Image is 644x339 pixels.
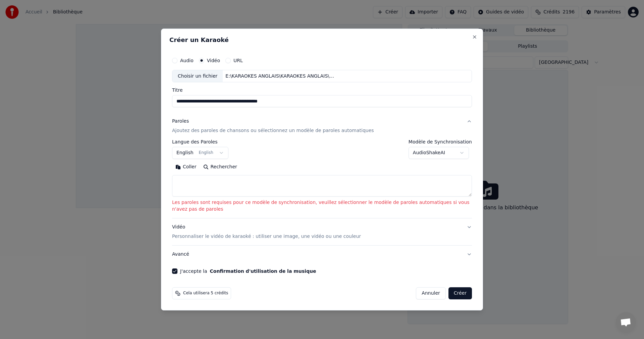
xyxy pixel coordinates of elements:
[172,140,228,144] label: Langue des Paroles
[180,269,316,273] label: J'accepte la
[180,58,194,63] label: Audio
[172,218,472,245] button: VidéoPersonnaliser le vidéo de karaoké : utiliser une image, une vidéo ou une couleur
[172,128,374,134] p: Ajoutez des paroles de chansons ou sélectionnez un modèle de paroles automatiques
[169,37,475,43] h2: Créer un Karaoké
[416,287,445,299] button: Annuler
[200,162,240,173] button: Rechercher
[172,162,200,173] button: Coller
[172,118,189,125] div: Paroles
[233,58,243,63] label: URL
[223,73,337,80] div: E:\KARAOKES ANGLAIS\KARAOKES ANGLAIS\[PERSON_NAME], [PERSON_NAME] - When You Believe.mp4
[210,269,316,273] button: J'accepte la
[448,287,472,299] button: Créer
[172,113,472,140] button: ParolesAjoutez des paroles de chansons ou sélectionnez un modèle de paroles automatiques
[172,70,223,82] div: Choisir un fichier
[172,233,361,240] p: Personnaliser le vidéo de karaoké : utiliser une image, une vidéo ou une couleur
[183,291,228,296] span: Cela utilisera 5 crédits
[172,88,472,93] label: Titre
[172,246,472,263] button: Avancé
[409,140,472,144] label: Modèle de Synchronisation
[207,58,220,63] label: Vidéo
[172,140,472,218] div: ParolesAjoutez des paroles de chansons ou sélectionnez un modèle de paroles automatiques
[172,224,361,240] div: Vidéo
[172,200,472,213] p: Les paroles sont requises pour ce modèle de synchronisation, veuillez sélectionner le modèle de p...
